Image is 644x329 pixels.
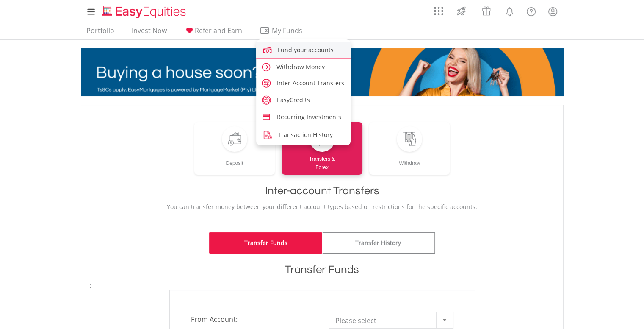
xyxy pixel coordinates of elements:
span: Withdraw Money [276,63,325,71]
a: transaction-history.png Transaction History [256,126,351,142]
a: My Profile [542,2,564,21]
h1: Transfer Funds [90,262,555,277]
a: Transfer Funds [209,232,322,254]
img: transaction-history.png [262,129,273,141]
a: FAQ's and Support [520,2,542,19]
a: fund.svg Fund your accounts [256,42,351,57]
span: Fund your accounts [278,46,334,54]
h1: Inter-account Transfers [90,183,555,198]
a: Portfolio [83,26,118,39]
a: Deposit [194,122,275,175]
img: EasyEquities_Logo.png [101,5,189,19]
a: Withdraw [369,122,450,175]
img: easy-credits.svg [262,95,271,105]
span: Inter-Account Transfers [277,79,344,87]
div: Deposit [194,152,275,167]
a: credit-card.svg Recurring Investments [256,109,351,123]
span: Please select [335,312,434,329]
span: From Account: [185,312,322,327]
a: caret-right.svg Withdraw Money [256,59,351,74]
span: EasyCredits [277,96,310,104]
a: Notifications [499,2,520,19]
a: Transfers &Forex [282,122,362,175]
img: account-transfer.svg [262,78,271,88]
img: fund.svg [262,45,273,56]
img: vouchers-v2.svg [479,4,493,18]
a: Refer and Earn [181,26,246,39]
a: Vouchers [474,2,499,18]
img: thrive-v2.svg [454,4,468,18]
a: Home page [99,2,189,19]
img: EasyMortage Promotion Banner [81,48,564,96]
div: Transfers & Forex [282,152,362,172]
span: My Funds [260,25,315,36]
div: Withdraw [369,152,450,167]
a: Transfer History [322,232,435,254]
a: account-transfer.svg Inter-Account Transfers [256,75,351,89]
a: easy-credits.svg EasyCredits [256,92,351,106]
img: caret-right.svg [260,61,272,73]
span: Refer and Earn [195,26,242,35]
p: You can transfer money between your different account types based on restrictions for the specifi... [90,203,555,211]
a: AppsGrid [428,2,449,16]
span: Recurring Investments [277,113,341,121]
img: grid-menu-icon.svg [434,6,443,16]
a: Invest Now [128,26,170,39]
span: Transaction History [278,131,333,139]
img: credit-card.svg [262,112,271,122]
